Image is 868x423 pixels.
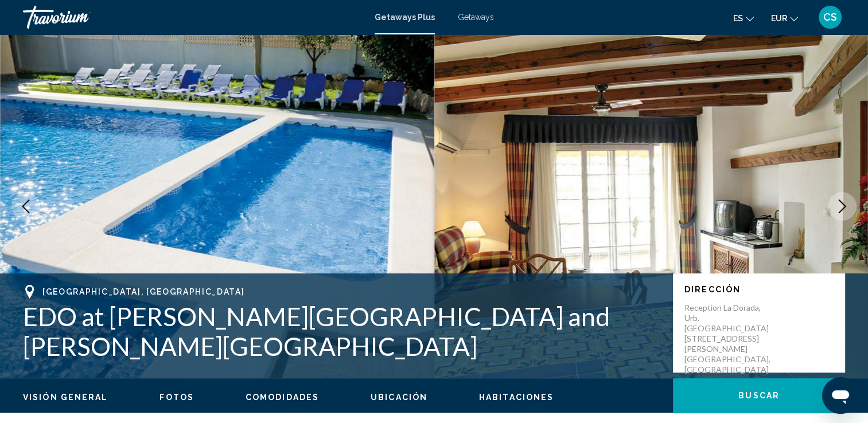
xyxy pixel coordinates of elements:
span: Habitaciones [479,393,554,402]
a: Getaways [458,13,494,22]
button: Buscar [673,378,845,413]
h1: EDO at [PERSON_NAME][GEOGRAPHIC_DATA] and [PERSON_NAME][GEOGRAPHIC_DATA] [23,301,661,361]
span: Visión general [23,393,108,402]
button: Ubicación [371,392,427,402]
span: Buscar [738,391,780,401]
span: EUR [771,14,787,23]
button: Habitaciones [479,392,554,402]
p: Dirección [684,285,834,294]
button: Previous image [11,192,40,221]
span: [GEOGRAPHIC_DATA], [GEOGRAPHIC_DATA] [42,287,244,296]
a: Getaways Plus [375,13,435,22]
span: Fotos [159,393,194,402]
span: es [733,14,743,23]
button: Visión general [23,392,108,402]
span: Ubicación [371,393,427,402]
button: User Menu [815,5,845,29]
span: Comodidades [246,393,319,402]
iframe: Botón para iniciar la ventana de mensajería [822,377,859,414]
p: Reception La Dorada, Urb. [GEOGRAPHIC_DATA] [STREET_ADDRESS][PERSON_NAME] [GEOGRAPHIC_DATA], [GEO... [684,303,776,375]
button: Comodidades [246,392,319,402]
a: Travorium [23,6,363,29]
button: Next image [828,192,857,221]
span: CS [823,11,837,23]
button: Change language [733,10,754,26]
button: Change currency [771,10,798,26]
button: Fotos [159,392,194,402]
